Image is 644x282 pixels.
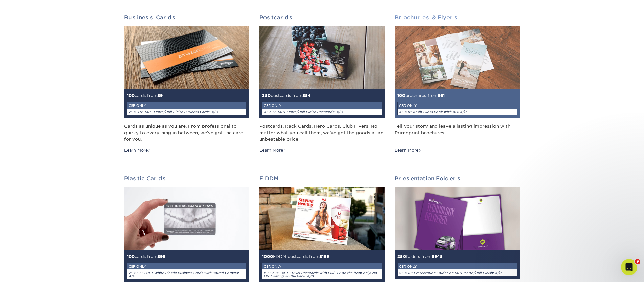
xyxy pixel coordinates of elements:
img: EDDM [259,187,385,250]
small: CSR ONLY [264,265,281,268]
h2: Brochures & Flyers [395,14,520,21]
h2: Plastic Cards [124,175,249,182]
span: $ [157,254,160,259]
iframe: Intercom live chat [621,259,637,275]
a: Postcards 250postcards from$54CSR ONLY4" X 6" 14PT Matte/Dull Finish Postcards: 4/0 Postcards. Ra... [259,14,385,154]
small: brochures from [397,93,517,115]
small: CSR ONLY [399,104,417,108]
i: 4" X 6" 100lb Gloss Book with AQ: 4/0 [399,110,466,114]
h2: Presentation Folders [395,175,520,182]
span: $ [438,93,440,98]
h2: Business Cards [124,14,249,21]
i: 2" X 3.5" 14PT Matte/Dull Finish Business Cards: 4/0 [129,110,218,114]
span: 61 [440,93,445,98]
small: cards from [127,254,247,279]
small: CSR ONLY [129,104,146,108]
div: Cards as unique as you are. From professional to quirky to everything in between, we've got the c... [124,123,249,143]
span: 9 [635,259,640,264]
span: 250 [262,93,271,98]
img: Brochures & Flyers [395,26,520,89]
div: Learn More [259,147,286,154]
a: Business Cards 100cards from$9CSR ONLY2" X 3.5" 14PT Matte/Dull Finish Business Cards: 4/0 Cards ... [124,14,249,154]
span: 100 [397,93,405,98]
small: postcards from [262,93,382,115]
h2: EDDM [259,175,385,182]
small: folders from [397,254,517,276]
span: 9 [160,93,163,98]
span: 169 [322,254,329,259]
i: 9" X 12" Presentation Folder on 14PT Matte/Dull Finish: 4/0 [399,271,501,275]
span: 1000 [262,254,273,259]
small: EDDM postcards from [262,254,382,279]
img: Plastic Cards [124,187,249,250]
small: CSR ONLY [264,104,281,108]
span: 250 [397,254,406,259]
span: $ [302,93,305,98]
a: Brochures & Flyers 100brochures from$61CSR ONLY4" X 6" 100lb Gloss Book with AQ: 4/0 Tell your st... [395,14,520,154]
img: Presentation Folders [395,187,520,250]
h2: Postcards [259,14,385,21]
div: Postcards. Rack Cards. Hero Cards. Club Flyers. No matter what you call them, we've got the goods... [259,123,385,143]
span: 95 [160,254,165,259]
div: Learn More [395,147,421,154]
span: $ [432,254,434,259]
img: Postcards [259,26,385,89]
span: 100 [127,254,135,259]
small: CSR ONLY [399,265,417,268]
span: 945 [434,254,443,259]
small: CSR ONLY [129,265,146,268]
span: $ [157,93,160,98]
div: Tell your story and leave a lasting impression with Primoprint brochures. [395,123,520,143]
span: 100 [127,93,135,98]
iframe: Google Customer Reviews [2,261,57,280]
img: Business Cards [124,26,249,89]
span: $ [319,254,322,259]
i: 2" x 3.5" 20PT White Plastic Business Cards with Round Corners: 4/0 [129,271,239,278]
i: 6.5" X 8" 14PT EDDM Postcards with Full UV on the front only, No UV Coating on the Back: 4/0 [264,271,377,278]
small: cards from [127,93,247,115]
i: 4" X 6" 14PT Matte/Dull Finish Postcards: 4/0 [264,110,343,114]
div: Learn More [124,147,151,154]
span: 54 [305,93,311,98]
